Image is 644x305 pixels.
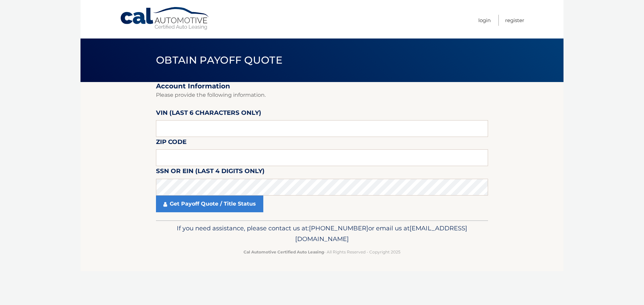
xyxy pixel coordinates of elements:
p: - All Rights Reserved - Copyright 2025 [160,248,484,255]
a: Register [505,15,524,26]
p: Please provide the following information. [156,90,488,100]
a: Cal Automotive [120,7,210,30]
h2: Account Information [156,82,488,90]
span: Obtain Payoff Quote [156,54,282,66]
label: Zip Code [156,137,186,149]
p: If you need assistance, please contact us at: or email us at [160,223,484,244]
a: Login [478,15,491,26]
a: Get Payoff Quote / Title Status [156,196,263,212]
span: [PHONE_NUMBER] [309,224,368,232]
label: VIN (last 6 characters only) [156,108,261,120]
strong: Cal Automotive Certified Auto Leasing [244,249,324,254]
label: SSN or EIN (last 4 digits only) [156,166,265,178]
